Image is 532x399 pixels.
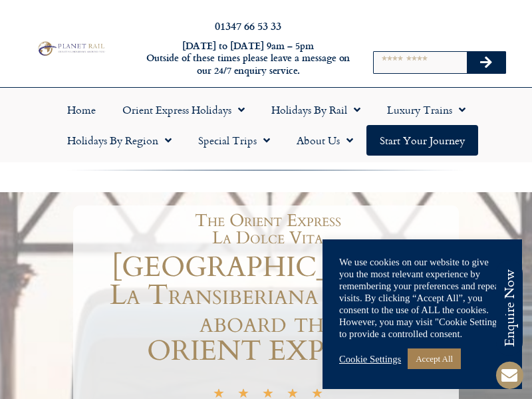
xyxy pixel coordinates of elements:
a: 01347 66 53 33 [215,18,281,33]
h1: The Orient Express La Dolce Vita [83,212,452,247]
div: We use cookies on our website to give you the most relevant experience by remembering your prefer... [339,256,505,340]
a: Holidays by Rail [258,94,374,125]
h6: [DATE] to [DATE] 9am – 5pm Outside of these times please leave a message on our 24/7 enquiry serv... [145,40,351,77]
nav: Menu [7,94,525,156]
a: Home [54,94,109,125]
a: Holidays by Region [54,125,185,156]
a: About Us [283,125,366,156]
a: Special Trips [185,125,283,156]
a: Cookie Settings [339,353,401,365]
a: Luxury Trains [374,94,479,125]
a: Start your Journey [366,125,478,156]
a: Orient Express Holidays [109,94,258,125]
img: Planet Rail Train Holidays Logo [35,40,106,57]
button: Search [467,52,505,73]
a: Accept All [408,348,461,369]
h1: [GEOGRAPHIC_DATA] La Transiberiana Italiana aboard the ORIENT EXPRESS [76,253,459,365]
